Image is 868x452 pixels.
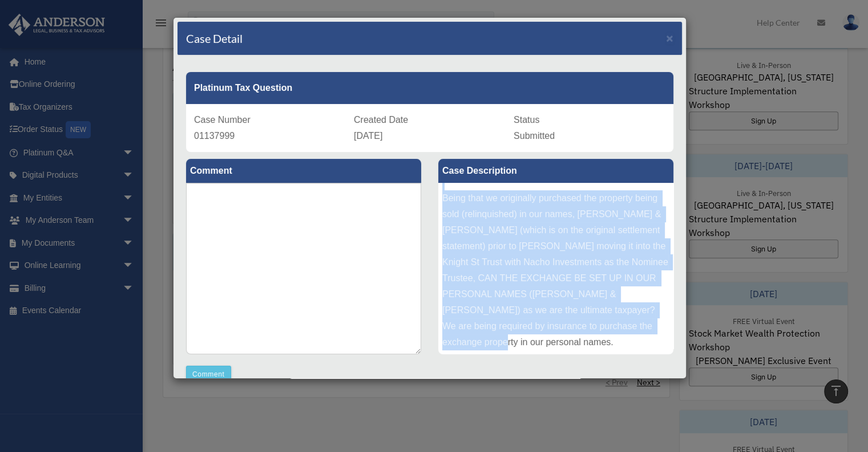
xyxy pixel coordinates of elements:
[186,366,231,383] button: Comment
[194,131,235,141] span: 01137999
[666,31,673,45] span: ×
[194,115,251,125] span: Case Number
[666,32,673,44] button: Close
[186,30,243,46] h4: Case Detail
[438,159,673,183] label: Case Description
[514,131,555,141] span: Submitted
[186,72,673,104] div: Platinum Tax Question
[354,115,408,125] span: Created Date
[438,183,673,354] div: We are selling part of 1918 Knight Street, LLC property and involved in a 1031 which closes in a ...
[514,115,539,125] span: Status
[186,159,421,183] label: Comment
[354,131,382,141] span: [DATE]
